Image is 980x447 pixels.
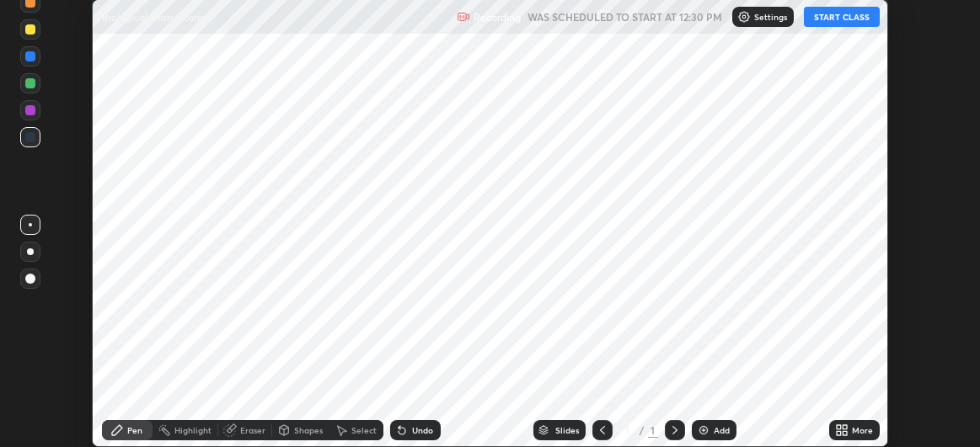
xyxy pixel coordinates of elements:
[457,10,470,24] img: recording.375f2c34.svg
[294,426,323,434] div: Shapes
[527,9,722,24] h5: WAS SCHEDULED TO START AT 12:30 PM
[555,426,579,434] div: Slides
[697,423,710,437] img: add-slide-button
[102,10,212,24] p: Biological Classification
[127,426,142,434] div: Pen
[640,425,645,435] div: /
[174,426,212,434] div: Highlight
[648,423,658,438] div: 1
[737,10,751,24] img: class-settings-icons
[852,426,873,434] div: More
[474,11,521,24] p: Recording
[412,426,433,434] div: Undo
[240,426,265,434] div: Eraser
[714,426,730,434] div: Add
[754,13,787,21] p: Settings
[351,426,377,434] div: Select
[804,7,880,27] button: START CLASS
[619,425,636,435] div: 1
